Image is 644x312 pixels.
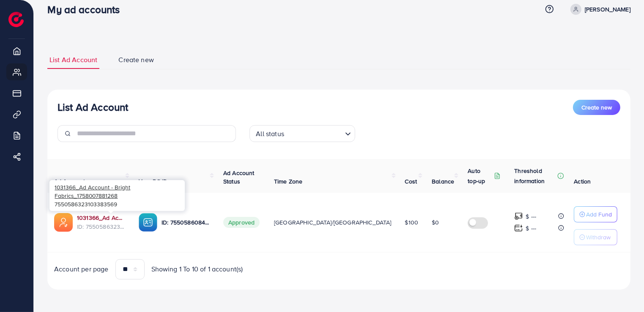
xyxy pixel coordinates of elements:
button: Create new [573,100,620,115]
p: $ --- [526,223,536,233]
p: Add Fund [586,209,612,219]
p: ID: 7550586084004757521 [162,217,210,227]
img: logo [8,12,24,27]
p: Auto top-up [468,166,492,186]
span: Action [574,177,591,186]
span: Ad Account Status [223,169,255,186]
span: $100 [405,218,419,227]
img: top-up amount [514,212,523,221]
iframe: Chat [608,274,638,306]
span: Cost [405,177,417,186]
p: Threshold information [514,166,556,186]
span: Time Zone [274,177,302,186]
span: 1031366_Ad Account - Bright Fabrics_1758007881268 [55,183,130,200]
span: Account per page [54,264,109,274]
span: Balance [432,177,454,186]
a: 1031366_Ad Account - Bright Fabrics_1758007881268 [77,213,125,222]
span: $0 [432,218,439,227]
input: Search for option [287,126,342,140]
a: [PERSON_NAME] [567,4,630,15]
p: Withdraw [586,232,611,242]
span: ID: 7550586323103383569 [77,222,125,231]
span: Showing 1 To 10 of 1 account(s) [151,264,243,274]
img: ic-ads-acc.e4c84228.svg [54,213,73,232]
img: ic-ba-acc.ded83a64.svg [139,213,157,232]
p: $ --- [526,211,536,222]
span: Create new [118,55,154,65]
p: [PERSON_NAME] [585,4,630,14]
h3: List Ad Account [58,101,128,113]
img: top-up amount [514,224,523,233]
span: Create new [581,103,612,112]
span: [GEOGRAPHIC_DATA]/[GEOGRAPHIC_DATA] [274,218,392,227]
div: 7550586323103383569 [49,180,185,211]
span: Approved [223,217,260,228]
button: Add Fund [574,206,617,222]
h3: My ad accounts [47,3,126,16]
button: Withdraw [574,229,617,245]
span: List Ad Account [49,55,97,65]
div: Search for option [249,125,355,142]
span: All status [254,128,286,140]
